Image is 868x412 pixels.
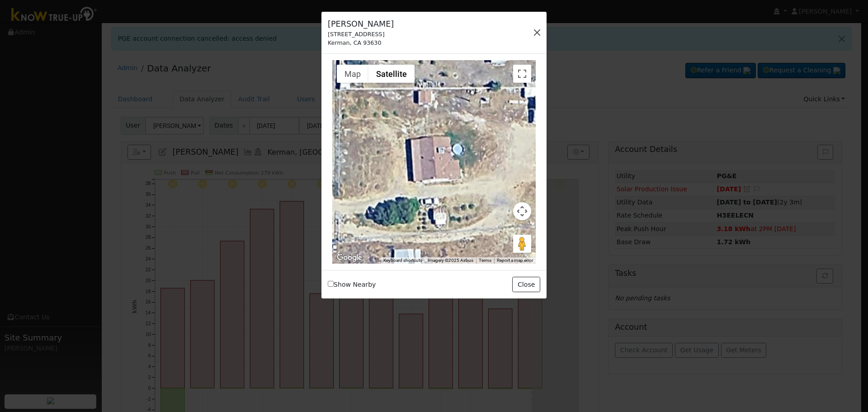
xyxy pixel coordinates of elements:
[497,258,533,263] a: Report a map error
[328,38,394,47] div: Kerman, CA 93630
[512,277,540,292] button: Close
[368,65,415,83] button: Show satellite imagery
[428,258,473,263] span: Imagery ©2025 Airbus
[513,235,531,253] button: Drag Pegman onto the map to open Street View
[335,252,364,264] img: Google
[513,65,531,83] button: Toggle fullscreen view
[335,252,364,264] a: Open this area in Google Maps (opens a new window)
[328,281,334,287] input: Show Nearby
[513,202,531,220] button: Map camera controls
[479,258,491,263] a: Terms (opens in new tab)
[328,30,394,38] div: [STREET_ADDRESS]
[337,65,368,83] button: Show street map
[328,18,394,30] h5: [PERSON_NAME]
[328,280,376,289] label: Show Nearby
[383,257,422,264] button: Keyboard shortcuts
